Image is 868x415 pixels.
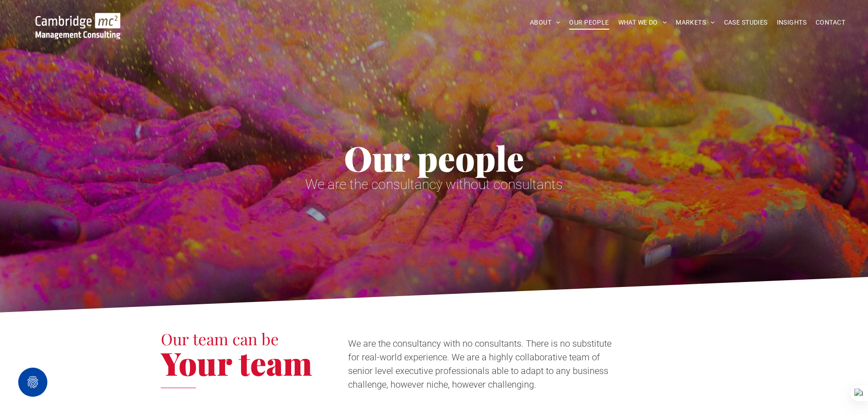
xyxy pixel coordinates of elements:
a: CASE STUDIES [719,15,772,30]
span: Our people [344,135,524,180]
a: ABOUT [525,15,565,30]
a: WHAT WE DO [614,15,672,30]
a: OUR PEOPLE [565,15,613,30]
a: Your Business Transformed | Cambridge Management Consulting [36,14,120,24]
a: CONTACT [811,15,850,30]
a: MARKETS [671,15,719,30]
span: We are the consultancy without consultants [305,176,563,192]
span: Our team can be [161,328,279,349]
span: Your team [161,341,312,384]
a: INSIGHTS [772,15,811,30]
span: We are the consultancy with no consultants. There is no substitute for real-world experience. We ... [348,338,611,390]
img: Go to Homepage [36,13,120,39]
